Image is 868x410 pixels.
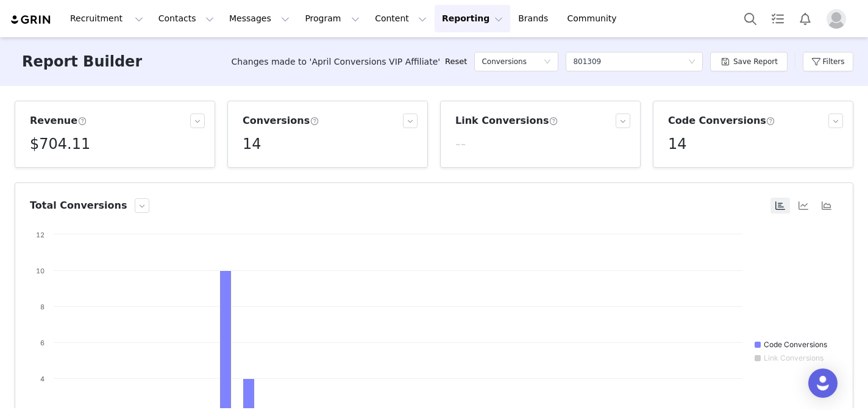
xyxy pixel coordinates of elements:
a: Brands [511,5,559,32]
button: Notifications [792,5,819,32]
button: Messages [222,5,297,32]
text: Link Conversions [764,353,824,362]
img: placeholder-profile.jpg [827,9,846,29]
text: 12 [36,231,44,239]
text: 4 [40,375,44,383]
a: Tasks [764,5,791,32]
h3: Report Builder [22,51,142,73]
button: Search [737,5,764,32]
button: Content [368,5,434,32]
div: 801309 [573,52,601,71]
text: Code Conversions [764,340,827,349]
h5: 14 [668,133,687,155]
h3: Total Conversions [30,198,127,213]
a: Community [560,5,630,32]
h5: Conversions [482,52,527,71]
h3: Link Conversions [455,113,558,128]
i: icon: down [544,58,551,67]
button: Reporting [435,5,510,32]
i: icon: down [688,58,695,67]
button: Filters [803,52,853,71]
span: Changes made to 'April Conversions VIP Affiliate' [232,56,441,68]
button: Save Report [710,52,788,71]
h3: Revenue [30,113,87,128]
h5: 14 [243,133,261,155]
button: Recruitment [63,5,151,32]
text: 6 [40,339,44,347]
text: 8 [40,303,44,311]
h5: -- [455,133,466,155]
div: Open Intercom Messenger [808,369,838,398]
img: grin logo [10,14,52,26]
text: 10 [36,267,44,275]
h5: $704.11 [30,133,90,155]
a: Reset [445,56,467,68]
button: Program [297,5,367,32]
h3: Conversions [243,113,319,128]
button: Contacts [151,5,221,32]
h3: Code Conversions [668,113,775,128]
button: Profile [819,9,858,29]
